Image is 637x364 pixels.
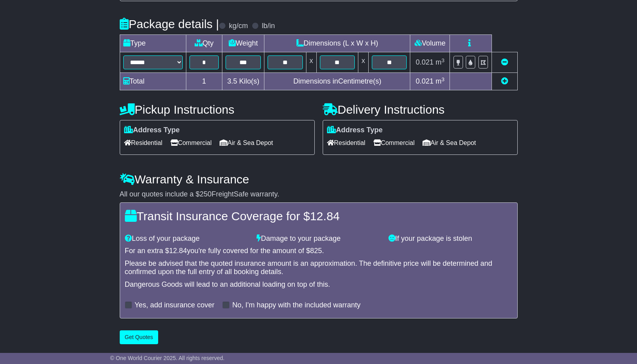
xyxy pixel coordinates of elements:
span: Residential [124,137,163,149]
div: Dangerous Goods will lead to an additional loading on top of this. [125,280,513,289]
td: Total [120,73,186,90]
span: 0.021 [416,58,434,66]
span: m [436,58,445,66]
td: 1 [186,73,222,90]
label: Address Type [327,126,383,135]
label: Yes, add insurance cover [135,301,214,310]
span: 3.5 [227,77,237,85]
a: Add new item [501,77,508,85]
span: Commercial [170,137,212,149]
td: Kilo(s) [222,73,264,90]
h4: Pickup Instructions [120,103,315,116]
div: Damage to your package [253,234,384,243]
td: Weight [222,35,264,52]
td: Type [120,35,186,52]
div: If your package is stolen [384,234,516,243]
span: m [436,77,445,85]
td: Volume [410,35,450,52]
sup: 3 [442,76,445,82]
sup: 3 [442,57,445,63]
label: kg/cm [229,22,248,30]
span: Air & Sea Depot [220,137,273,149]
td: x [306,52,316,73]
span: Air & Sea Depot [423,137,476,149]
h4: Delivery Instructions [323,103,518,116]
span: 825 [310,247,322,255]
button: Get Quotes [120,330,159,344]
div: All our quotes include a $ FreightSafe warranty. [120,190,518,199]
label: No, I'm happy with the included warranty [232,301,361,310]
span: 12.84 [310,210,340,223]
td: Dimensions in Centimetre(s) [264,73,410,90]
label: lb/in [262,22,275,30]
span: 0.021 [416,77,434,85]
div: Please be advised that the quoted insurance amount is an approximation. The definitive price will... [125,259,513,276]
label: Address Type [124,126,180,135]
span: Residential [327,137,365,149]
td: Qty [186,35,222,52]
span: Commercial [373,137,415,149]
a: Remove this item [501,58,508,66]
div: For an extra $ you're fully covered for the amount of $ . [125,247,513,255]
span: 250 [200,190,212,198]
div: Loss of your package [121,234,253,243]
td: Dimensions (L x W x H) [264,35,410,52]
td: x [358,52,369,73]
h4: Transit Insurance Coverage for $ [125,210,513,223]
h4: Warranty & Insurance [120,173,518,186]
h4: Package details | [120,17,219,30]
span: 12.84 [169,247,187,255]
span: © One World Courier 2025. All rights reserved. [110,355,225,361]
